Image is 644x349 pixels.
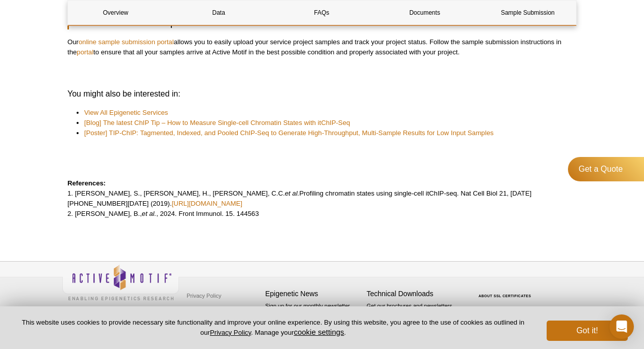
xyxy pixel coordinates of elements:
[67,88,577,100] h3: You might also be interested in:
[274,1,369,25] a: FAQs
[84,108,168,118] a: View All Epigenetic Services
[468,279,544,302] table: Click to Verify - This site chose Symantec SSL for secure e-commerce and confidential communicati...
[84,118,350,128] a: [Blog] The latest ChIP Tip – How to Measure Single-cell Chromatin States with itChIP-Seq
[568,157,644,181] a: Get a Quote
[16,318,530,337] p: This website uses cookies to provide necessary site functionality and improve your online experie...
[547,321,628,341] button: Got it!
[265,302,362,336] p: Sign up for our monthly newsletter highlighting recent publications in the field of epigenetics.
[265,290,362,298] h4: Epigenetic News
[67,178,577,219] p: 1. [PERSON_NAME], S., [PERSON_NAME], H., [PERSON_NAME], C.C. Profiling chromatin states using sin...
[77,48,93,56] a: portal
[84,128,493,138] a: [Poster] TIP-ChIP: Tagmented, Indexed, and Pooled ChIP-Seq to Generate High-Throughput, Multi-Sam...
[79,38,174,46] a: online sample submission portal
[479,294,531,298] a: ABOUT SSL CERTIFICATES
[142,210,157,217] em: et al.
[294,328,344,336] button: cookie settings
[67,179,106,187] strong: References:
[285,189,300,197] em: et al.
[172,200,242,207] a: [URL][DOMAIN_NAME]
[480,1,576,25] a: Sample Submission
[610,314,634,339] div: Open Intercom Messenger
[184,303,237,319] a: Terms & Conditions
[171,1,266,25] a: Data
[210,329,251,336] a: Privacy Policy
[62,262,179,303] img: Active Motif,
[184,288,224,303] a: Privacy Policy
[67,37,577,57] p: Our allows you to easily upload your service project samples and track your project status. Follo...
[68,1,163,25] a: Overview
[377,1,473,25] a: Documents
[367,290,463,298] h4: Technical Downloads
[367,302,463,328] p: Get our brochures and newsletters, or request them by mail.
